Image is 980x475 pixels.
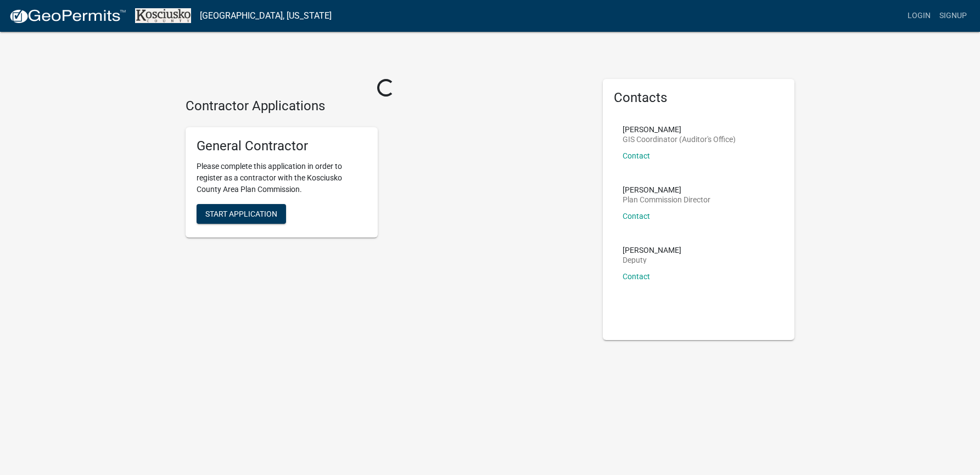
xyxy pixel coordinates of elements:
h5: Contacts [614,90,784,106]
p: Please complete this application in order to register as a contractor with the Kosciusko County A... [197,161,367,195]
a: Contact [623,212,650,220]
p: Deputy [623,256,681,264]
p: GIS Coordinator (Auditor's Office) [623,135,736,143]
button: Start Application [197,204,286,224]
p: Plan Commission Director [623,196,710,203]
a: Login [903,5,935,26]
span: Start Application [205,209,277,218]
p: [PERSON_NAME] [623,246,681,254]
a: Contact [623,272,650,281]
h4: Contractor Applications [186,98,586,114]
a: Signup [935,5,971,26]
wm-workflow-list-section: Contractor Applications [186,98,586,246]
p: [PERSON_NAME] [623,126,736,133]
h5: General Contractor [197,138,367,154]
p: [PERSON_NAME] [623,186,710,194]
img: Kosciusko County, Indiana [135,8,191,23]
a: Contact [623,151,650,160]
a: [GEOGRAPHIC_DATA], [US_STATE] [200,7,332,25]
